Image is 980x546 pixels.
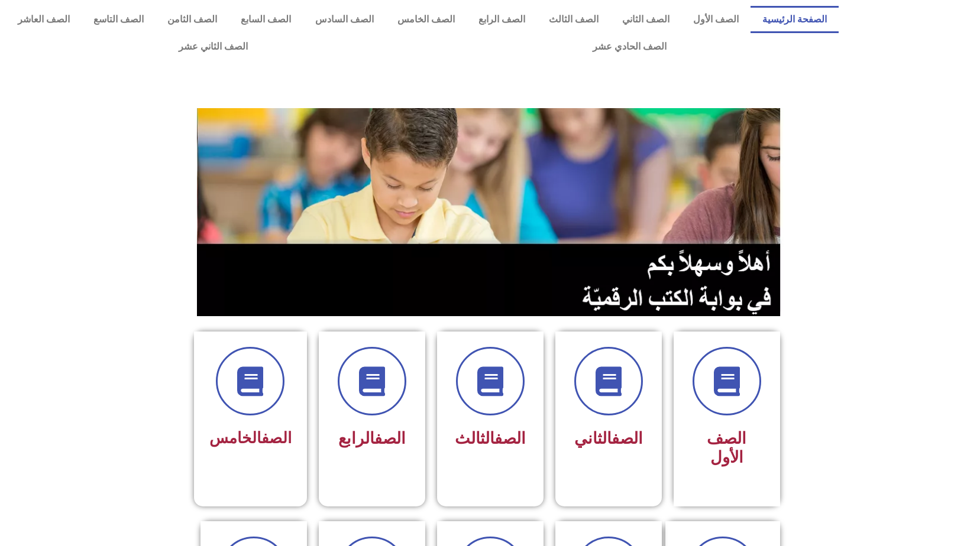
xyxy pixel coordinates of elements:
[574,429,643,448] span: الثاني
[338,429,406,448] span: الرابع
[494,429,526,448] a: الصف
[707,429,746,467] span: الصف الأول
[6,33,420,60] a: الصف الثاني عشر
[537,6,610,33] a: الصف الثالث
[386,6,467,33] a: الصف الخامس
[209,429,292,447] span: الخامس
[303,6,385,33] a: الصف السادس
[229,6,303,33] a: الصف السابع
[6,6,82,33] a: الصف العاشر
[82,6,156,33] a: الصف التاسع
[612,429,643,448] a: الصف
[751,6,839,33] a: الصفحة الرئيسية
[610,6,681,33] a: الصف الثاني
[455,429,526,448] span: الثالث
[681,6,751,33] a: الصف الأول
[156,6,229,33] a: الصف الثامن
[467,6,537,33] a: الصف الرابع
[261,429,292,447] a: الصف
[374,429,406,448] a: الصف
[420,33,839,60] a: الصف الحادي عشر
